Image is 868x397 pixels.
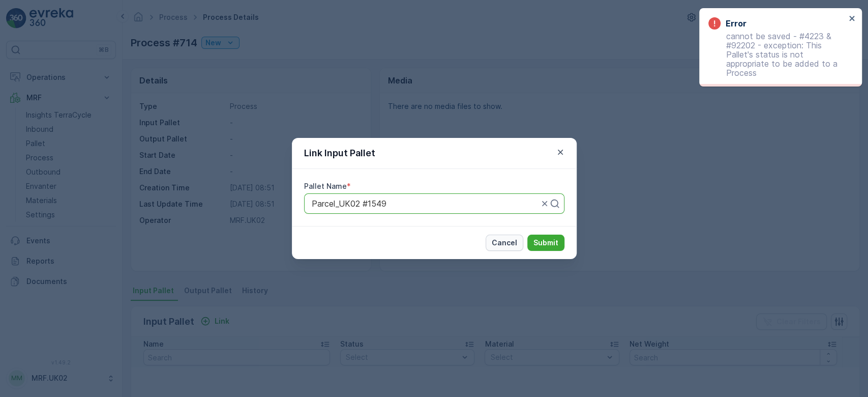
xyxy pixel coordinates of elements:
[492,238,517,248] p: Cancel
[849,14,856,24] button: close
[533,238,558,248] p: Submit
[486,235,523,251] button: Cancel
[527,235,564,251] button: Submit
[304,146,375,160] p: Link Input Pallet
[708,32,846,77] p: cannot be saved - #4223 & #92202 - exception: This Pallet's status is not appropriate to be added...
[726,17,746,30] h3: Error
[304,182,347,190] label: Pallet Name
